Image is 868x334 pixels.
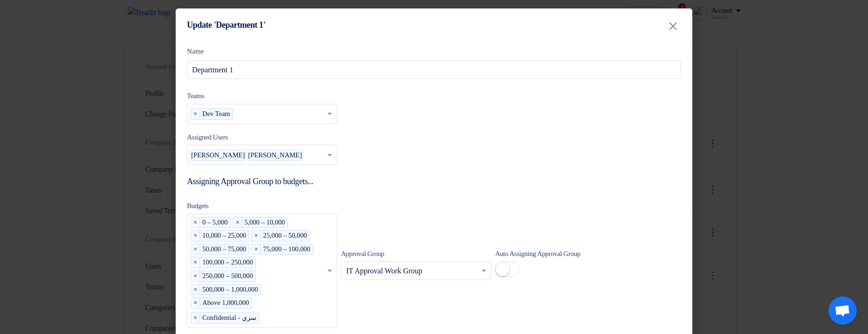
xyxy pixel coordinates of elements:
[829,296,857,325] div: Open chat
[187,201,209,211] label: Budgets
[191,244,200,255] span: ×
[191,257,200,268] span: ×
[191,109,200,119] span: ×
[252,231,261,241] span: ×
[244,217,287,228] span: 5,000 – 10,000
[191,285,200,295] span: ×
[187,46,681,57] label: Name
[187,60,681,79] input: Add your address...
[191,313,200,323] span: ×
[202,271,256,281] span: 250,000 – 500,000
[667,16,678,37] span: ×
[202,285,261,295] span: 500,000 – 1,000,000
[202,244,249,255] span: 50,000 – 75,000
[187,91,204,101] label: Teams
[187,20,265,30] h4: Update 'Department 1'
[191,271,200,281] span: ×
[191,217,200,228] span: ×
[191,151,245,159] span: [PERSON_NAME]
[263,244,313,255] span: 75,000 – 100,000
[191,298,200,308] span: ×
[202,109,232,119] span: Dev Team
[202,217,230,228] span: 0 – 5,000
[495,249,581,259] label: Auto Assigning Approval Group
[202,313,259,323] span: Confidential - سري
[341,249,384,259] label: Approval Group
[660,15,686,34] button: Close
[191,231,200,241] span: ×
[187,176,681,186] h4: Assigning Approval Group to budgets...
[248,151,302,159] span: [PERSON_NAME]
[187,132,228,143] label: Assigned Users
[202,257,256,268] span: 100,000 – 250,000
[263,231,310,241] span: 25,000 – 50,000
[252,244,261,255] span: ×
[202,298,252,308] span: Above 1,000,000
[233,217,242,228] span: ×
[202,231,249,241] span: 10,000 – 25,000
